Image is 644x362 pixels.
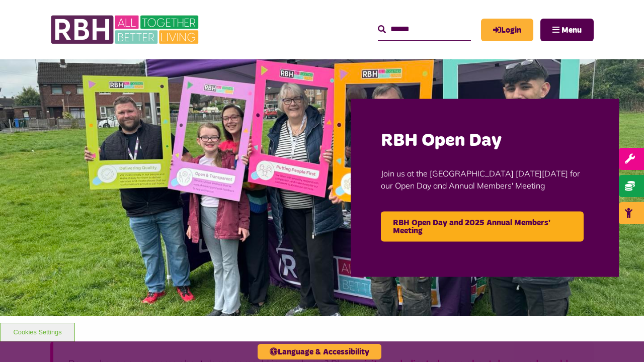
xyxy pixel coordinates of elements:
[258,344,381,359] button: Language & Accessibility
[381,212,584,242] a: RBH Open Day and 2025 Annual Members' Meeting
[540,19,594,41] button: Navigation
[381,129,589,152] h2: RBH Open Day
[381,152,589,207] p: Join us at the [GEOGRAPHIC_DATA] [DATE][DATE] for our Open Day and Annual Members' Meeting
[50,10,201,49] img: RBH
[561,26,582,34] span: Menu
[481,19,533,41] a: MyRBH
